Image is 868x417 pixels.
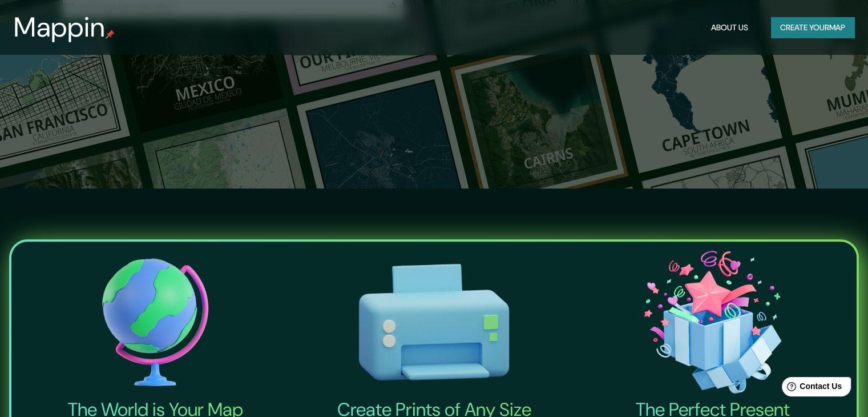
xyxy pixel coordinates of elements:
iframe: Help widget launcher [766,372,855,404]
h3: Mappin [14,11,106,43]
img: mappin-pin [106,30,115,39]
img: Create Prints of Any Size-icon [297,246,571,398]
img: The World is Your Map-icon [18,246,292,398]
button: About Us [706,17,753,38]
img: The Perfect Present-icon [576,246,850,398]
button: Create yourmap [771,17,854,38]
